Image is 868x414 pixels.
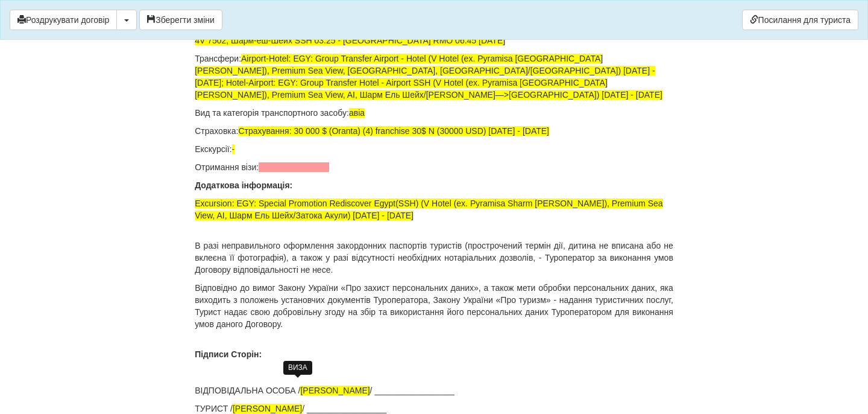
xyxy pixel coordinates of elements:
[195,240,673,276] p: В разі неправильного оформлення закордонних паспортів туристів (прострочений термін дії, дитина н...
[238,126,549,136] span: Страхування: 30 000 $ (Oranta) (4) franchise 30$ N (30000 USD) [DATE] - [DATE]
[232,144,235,154] span: -
[195,349,262,359] b: Підписи Сторін:
[195,199,662,220] span: Excursion: EGY: Special Promotion Rediscover Egypt(SSH) (V Hotel (ex. Pyramisa Sharm [PERSON_NAME...
[195,53,673,101] p: Трансфери:
[742,10,858,30] a: Посилання для туриста
[195,107,673,119] p: Вид та категорія транспортного засобу:
[349,108,365,118] span: авіа
[300,386,370,395] span: [PERSON_NAME]
[283,361,312,375] div: ВИЗА
[195,282,673,330] p: Відповідно до вимог Закону України «Про захист персональних даних», а також мети обробки персонал...
[195,143,673,155] p: Екскурсії:
[195,125,673,137] p: Страховка:
[195,180,292,190] b: Додаткова інформація:
[233,404,302,413] span: [PERSON_NAME]
[195,54,662,100] span: Airport-Hotel: EGY: Group Transfer Airport - Hotel (V Hotel (ex. Pyramisa [GEOGRAPHIC_DATA][PERSO...
[195,161,673,173] p: Отримання візи:
[10,10,117,30] button: Роздрукувати договір
[195,384,673,396] p: ВІДПОВІДАЛЬНА ОСОБА / / _________________
[139,10,222,30] button: Зберегти зміни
